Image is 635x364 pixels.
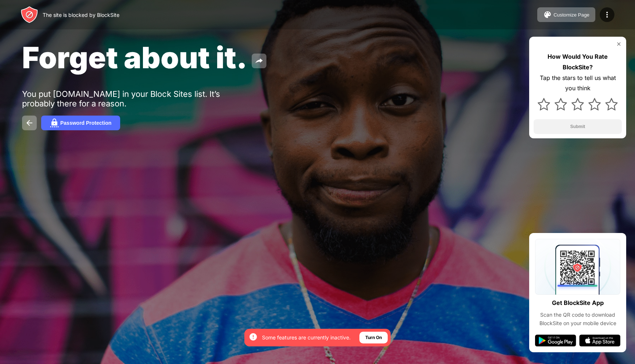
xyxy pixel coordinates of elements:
[41,116,120,130] button: Password Protection
[21,6,38,23] img: header-logo.svg
[535,311,620,327] div: Scan the QR code to download BlockSite on your mobile device
[603,10,611,19] img: menu-icon.svg
[571,98,584,110] img: star.svg
[537,7,595,22] button: Customize Page
[43,12,119,18] div: The site is blocked by BlockSite
[535,239,620,295] img: qrcode.svg
[249,332,258,341] img: error-circle-white.svg
[50,119,59,127] img: password.svg
[552,298,604,308] div: Get BlockSite App
[555,98,567,110] img: star.svg
[605,98,618,110] img: star.svg
[255,57,263,65] img: share.svg
[553,12,589,18] div: Customize Page
[60,120,111,126] div: Password Protection
[534,73,622,94] div: Tap the stars to tell us what you think
[538,98,550,110] img: star.svg
[543,10,552,19] img: pallet.svg
[262,334,351,341] div: Some features are currently inactive.
[616,41,622,47] img: rate-us-close.svg
[365,334,382,341] div: Turn On
[534,51,622,73] div: How Would You Rate BlockSite?
[535,335,576,346] img: google-play.svg
[22,89,249,108] div: You put [DOMAIN_NAME] in your Block Sites list. It’s probably there for a reason.
[588,98,601,110] img: star.svg
[579,335,620,346] img: app-store.svg
[22,40,247,75] span: Forget about it.
[25,119,34,127] img: back.svg
[534,119,622,134] button: Submit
